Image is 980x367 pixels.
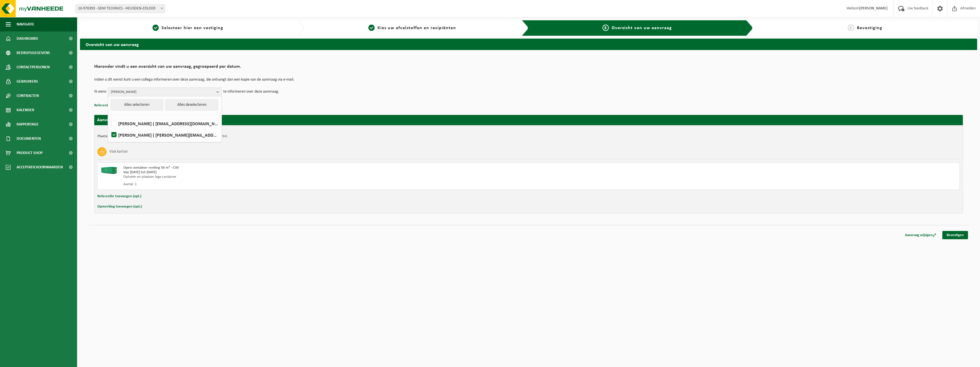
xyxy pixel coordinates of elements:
span: 4 [848,25,854,31]
button: Referentie toevoegen (opt.) [97,193,141,200]
div: Ophalen en plaatsen lege container [123,175,551,179]
span: Bevestiging [857,26,882,30]
span: 10-970393 - SDM TECHNICS - HEUSDEN-ZOLDER [76,5,165,13]
a: 2Kies uw afvalstoffen en recipiënten [307,25,517,31]
strong: Van [DATE] tot [DATE] [123,170,156,174]
span: Gebruikers [17,74,38,89]
span: Navigatie [17,17,34,31]
span: Documenten [17,131,41,146]
span: Contracten [17,89,39,103]
span: 3 [603,25,609,31]
button: Referentie toevoegen (opt.) [94,102,138,109]
span: Selecteer hier een vestiging [162,26,223,30]
h2: Overzicht van uw aanvraag [80,39,977,50]
span: Dashboard [17,31,38,46]
a: Bevestigen [942,231,968,239]
a: Aanvraag wijzigen [901,231,941,239]
span: Kalender [17,103,34,117]
span: 1 [152,25,159,31]
strong: Plaatsingsadres: [97,134,122,138]
a: 1Selecteer hier een vestiging [83,25,293,31]
span: Bedrijfsgegevens [17,46,50,60]
span: 10-970393 - SDM TECHNICS - HEUSDEN-ZOLDER [75,4,165,13]
button: Alles deselecteren [165,99,218,111]
span: Kies uw afvalstoffen en recipiënten [377,26,456,30]
label: [PERSON_NAME] ( [EMAIL_ADDRESS][DOMAIN_NAME] ) [110,119,219,128]
button: Alles selecteren [111,99,163,111]
span: Overzicht van uw aanvraag [612,26,672,30]
span: Acceptatievoorwaarden [17,160,63,174]
p: Indien u dit wenst kunt u een collega informeren over deze aanvraag, die ontvangt dan een kopie v... [94,78,963,82]
img: HK-XC-30-VE.png [101,165,118,174]
h3: Vlak karton [109,147,128,156]
strong: Aanvraag voor [DATE] [97,118,140,122]
span: Product Shop [17,146,43,160]
span: 2 [368,25,375,31]
button: Opmerking toevoegen (opt.) [97,203,142,210]
span: [PERSON_NAME] [111,88,214,96]
span: Open container renting 30 m³ - C30 [123,166,179,169]
span: Contactpersonen [17,60,50,74]
div: Aantal: 1 [123,182,551,187]
strong: [PERSON_NAME] [859,6,888,11]
button: [PERSON_NAME] [108,87,222,96]
h2: Hieronder vindt u een overzicht van uw aanvraag, gegroepeerd per datum. [94,64,963,72]
span: Rapportage [17,117,39,131]
label: [PERSON_NAME] ( [PERSON_NAME][EMAIL_ADDRESS][DOMAIN_NAME] ) [110,131,219,139]
p: Ik wens [94,87,106,96]
p: te informeren over deze aanvraag. [223,87,279,96]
